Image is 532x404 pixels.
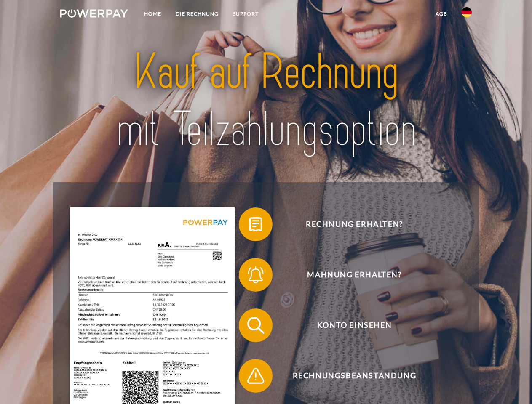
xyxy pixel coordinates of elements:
a: SUPPORT [226,6,266,21]
span: Konto einsehen [251,308,457,342]
img: qb_search.svg [245,315,266,336]
img: title-powerpay_de.svg [80,40,452,161]
button: Rechnung erhalten? [239,207,458,241]
span: Rechnung erhalten? [251,207,457,241]
span: Rechnungsbeanstandung [251,359,457,393]
img: qb_warning.svg [245,365,266,386]
img: de [462,7,472,17]
img: qb_bell.svg [245,264,266,285]
a: DIE RECHNUNG [168,6,226,21]
a: agb [428,6,454,21]
img: qb_bill.svg [245,214,266,235]
button: Konto einsehen [239,308,458,342]
img: logo-powerpay-white.svg [60,9,128,18]
span: Mahnung erhalten? [251,258,457,292]
button: Rechnungsbeanstandung [239,359,458,393]
a: Home [137,6,168,21]
button: Mahnung erhalten? [239,258,458,292]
